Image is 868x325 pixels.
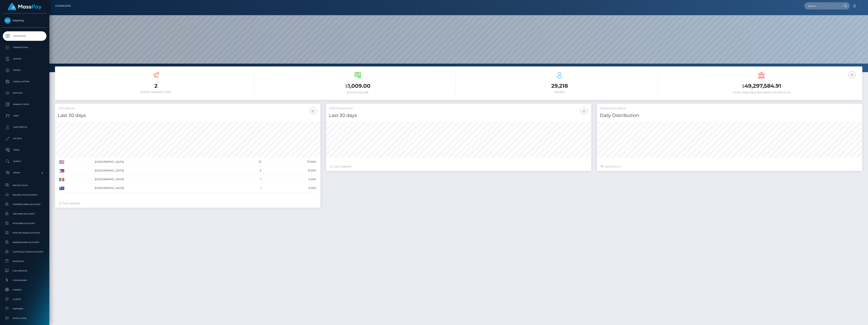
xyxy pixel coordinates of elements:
span: MyEUPay Bank Accounts [4,231,45,235]
p: Transactions [4,45,45,50]
td: 75.00% [263,158,317,166]
a: Ibanera Bank Accounts [3,238,46,246]
p: Taxes [4,147,45,153]
td: 12.50% [263,166,317,175]
h4: Last 30 days [329,112,589,119]
h4: Last 30 days [58,112,318,119]
td: 6.25% [263,184,317,192]
img: US.png [59,160,64,164]
h6: Payees [462,91,658,94]
td: 2 [239,166,263,175]
td: [GEOGRAPHIC_DATA] [94,158,239,166]
a: Batches [3,88,46,98]
span: MCB Bank Accounts [4,221,45,226]
h5: Total Transactions [329,106,589,110]
div: Just Updated [59,201,317,205]
img: MassPay Logo [8,3,42,10]
a: Payer Logos [3,314,46,322]
a: Transactions [3,43,46,52]
h5: USD Volume [58,106,318,110]
span: 24 [610,165,613,168]
a: Balance Adjustments [3,191,46,199]
td: [GEOGRAPHIC_DATA] [94,175,239,184]
span: Pricing Rules [4,183,45,188]
h6: Total Available Balance for Payouts [663,91,859,94]
a: MCB Bank Accounts [3,219,46,227]
h3: 1,009.00 [260,82,456,90]
p: API Keys [4,136,45,141]
a: API Keys [3,134,46,143]
h5: Transactions Status [600,106,859,110]
p: Ledger [4,56,45,62]
small: $ [742,84,745,89]
span: JustWallet Bank Accounts [4,250,45,254]
a: CRB Bank Accounts [3,210,46,218]
small: $ [345,84,348,89]
a: Dashboard [3,31,46,41]
td: [GEOGRAPHIC_DATA] [94,166,239,175]
a: Manage Users [3,100,46,109]
span: Clients [4,297,45,301]
img: PH.png [59,169,64,173]
span: Fortress Bank Accounts [4,202,45,207]
a: Finance [3,286,46,294]
p: Batches [4,90,45,96]
span: Link Services [4,269,45,273]
span: Balance Adjustments [4,193,45,197]
h4: Daily Distribution [600,112,859,119]
p: User Profile [4,124,45,130]
a: Cancellations [3,77,46,86]
h6: [DATE] Transactions [58,91,254,94]
p: Cancellations [4,79,45,84]
img: RO.png [59,178,64,181]
a: JustWallet Bank Accounts [3,248,46,256]
td: 1 [239,184,263,192]
td: 1 [239,175,263,184]
p: Search [4,159,45,164]
td: 6.25% [263,175,317,184]
input: Search... [804,2,840,9]
h6: [DATE] Volume [260,91,456,94]
a: Partners [3,305,46,313]
img: MassPay [4,17,11,24]
a: Fortress Bank Accounts [3,200,46,208]
h3: 29,218 [462,82,658,90]
a: Search [3,157,46,166]
a: Link Services [3,267,46,275]
img: AU.png [59,187,64,190]
a: Payees [3,65,46,75]
a: Commissions [3,276,46,284]
span: Payer Logos [4,316,45,320]
span: Commissions [4,278,45,282]
p: Admin [4,170,45,176]
span: Inventory [4,259,45,263]
h3: 2 [58,82,254,90]
a: Links [3,111,46,121]
p: Payees [4,67,45,73]
td: 12 [239,158,263,166]
span: Partners [4,307,45,311]
div: Just Updated [330,165,588,169]
p: Links [4,113,45,119]
p: Dashboard [4,33,45,39]
span: MassPay [3,19,46,22]
a: Clients [3,295,46,303]
td: [GEOGRAPHIC_DATA] [94,184,239,192]
span: Ibanera Bank Accounts [4,240,45,245]
a: Taxes [3,145,46,155]
h3: 49,297,584.91 [663,82,859,90]
p: Manage Users [4,102,45,107]
div: Last hours [601,165,859,169]
a: Inventory [3,257,46,265]
a: User Profile [3,122,46,132]
a: Admin [3,168,46,177]
a: Dashboard [55,2,71,10]
span: CRB Bank Accounts [4,212,45,216]
a: Pricing Rules [3,181,46,189]
span: Finance [4,288,45,292]
a: Ledger [3,54,46,64]
a: MyEUPay Bank Accounts [3,229,46,237]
